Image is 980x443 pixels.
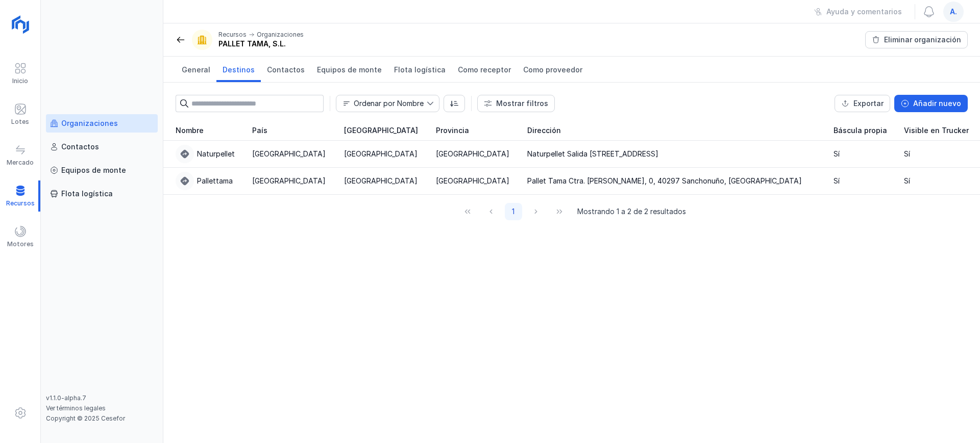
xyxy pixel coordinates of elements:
div: Exportar [853,98,884,109]
a: General [176,57,216,82]
div: Mercado [7,159,34,167]
div: Ayuda y comentarios [826,7,902,17]
a: Ver términos legales [46,404,106,412]
button: Page 1 [505,203,522,220]
span: Báscula propia [834,125,887,136]
button: Mostrar filtros [477,95,555,112]
button: Añadir nuevo [894,95,968,112]
span: Flota logística [394,65,446,75]
div: Inicio [12,77,28,85]
div: Pallettama [197,176,233,186]
span: Contactos [267,65,305,75]
a: Flota logística [388,57,452,82]
div: Copyright © 2025 Cesefor [46,414,158,423]
span: General [182,65,210,75]
div: [GEOGRAPHIC_DATA] [344,176,418,186]
div: [GEOGRAPHIC_DATA] [252,149,326,159]
div: Sí [904,149,910,159]
button: Ayuda y comentarios [807,3,909,20]
div: Eliminar organización [884,35,961,45]
span: [GEOGRAPHIC_DATA] [344,125,418,136]
span: Equipos de monte [317,65,382,75]
button: Eliminar organización [865,31,968,48]
div: PALLET TAMA, S.L. [218,39,304,49]
div: Sí [834,149,840,159]
div: Organizaciones [257,31,304,39]
a: Como proveedor [517,57,589,82]
a: Equipos de monte [46,161,158,179]
a: Equipos de monte [311,57,388,82]
img: logoRight.svg [8,12,33,37]
span: País [252,125,267,136]
a: Flota logística [46,185,158,203]
span: Nombre [176,125,204,136]
span: Como proveedor [523,65,582,75]
a: Contactos [46,138,158,156]
div: Sí [834,176,840,186]
div: [GEOGRAPHIC_DATA] [436,149,509,159]
div: v1.1.0-alpha.7 [46,394,158,402]
div: [GEOGRAPHIC_DATA] [344,149,418,159]
span: Como receptor [458,65,511,75]
a: Organizaciones [46,114,158,133]
div: Flota logística [61,189,113,199]
div: Lotes [11,118,29,126]
div: Mostrar filtros [496,98,548,109]
span: a. [950,7,957,17]
div: Ordenar por Nombre [354,100,424,107]
div: Motores [7,240,34,248]
a: Como receptor [452,57,517,82]
div: Añadir nuevo [913,98,961,109]
div: [GEOGRAPHIC_DATA] [252,176,326,186]
div: Equipos de monte [61,165,126,175]
span: Visible en Trucker [904,125,969,136]
div: Naturpellet [197,149,235,159]
div: Contactos [61,142,99,152]
span: Dirección [527,125,561,136]
span: Mostrando 1 a 2 de 2 resultados [577,206,686,217]
a: Destinos [216,57,261,82]
div: [GEOGRAPHIC_DATA] [436,176,509,186]
div: Pallet Tama Ctra. [PERSON_NAME], 0, 40297 Sanchonuño, [GEOGRAPHIC_DATA] [527,176,802,186]
span: Provincia [436,125,469,136]
span: Nombre [336,95,427,112]
a: Contactos [261,57,311,82]
span: Destinos [223,65,255,75]
div: Recursos [218,31,247,39]
button: Exportar [835,95,890,112]
div: Naturpellet Salida [STREET_ADDRESS] [527,149,658,159]
div: Organizaciones [61,118,118,128]
div: Sí [904,176,910,186]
